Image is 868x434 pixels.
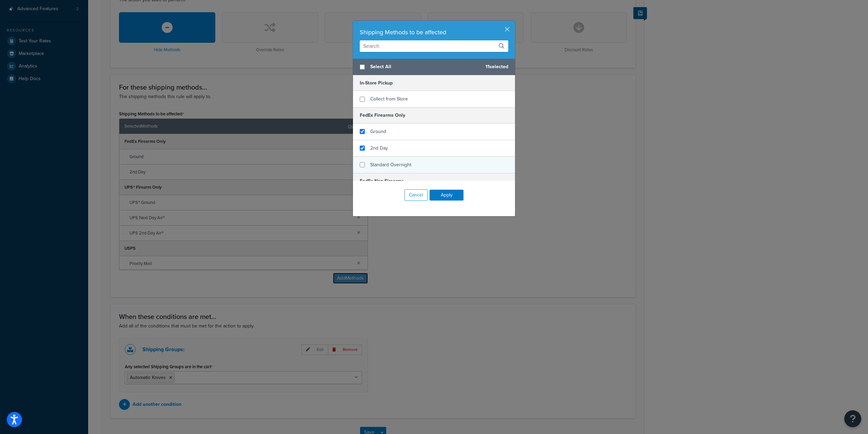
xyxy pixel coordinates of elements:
[353,59,515,75] div: 11 selected
[430,190,463,201] button: Apply
[370,95,408,102] span: Collect from Store
[353,107,515,123] h5: FedEx Firearms Only
[353,75,515,91] h5: In-Store Pickup
[370,62,480,72] span: Select All
[370,128,386,135] span: Ground
[370,161,411,168] span: Standard Overnight
[360,40,508,52] input: Search
[360,27,508,37] div: Shipping Methods to be affected
[353,173,515,189] h5: FedEx Non-Firearms
[370,145,388,152] span: 2nd Day
[405,189,428,201] button: Cancel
